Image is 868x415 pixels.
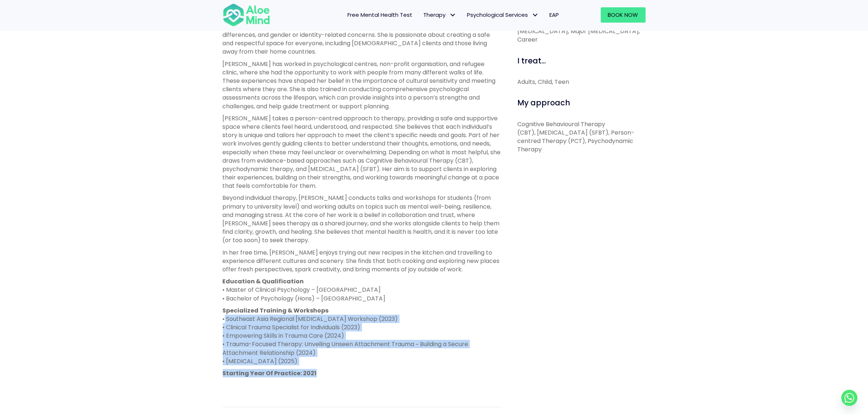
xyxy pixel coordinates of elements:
[517,120,646,154] p: Cognitive Behavioural Therapy (CBT), [MEDICAL_DATA] (SFBT), Person-centred Therapy (PCT), Psychod...
[544,7,565,23] a: EAP
[348,11,413,19] span: Free Mental Health Test
[223,3,270,27] img: Aloe mind Logo
[530,10,541,20] span: Psychological Services: submenu
[223,114,501,190] p: [PERSON_NAME] takes a person-centred approach to therapy, providing a safe and supportive space w...
[223,306,329,315] strong: Specialized Training & Workshops
[424,11,456,19] span: Therapy
[517,55,546,66] span: I treat...
[280,7,565,23] nav: Menu
[517,97,570,108] span: My approach
[223,277,501,303] p: • Master of Clinical Psychology – [GEOGRAPHIC_DATA] • Bachelor of Psychology (Hons) – [GEOGRAPHIC...
[601,7,646,23] a: Book Now
[841,390,857,406] a: Whatsapp
[517,78,646,86] div: Adults, Child, Teen
[223,248,501,274] p: In her free time, [PERSON_NAME] enjoys trying out new recipes in the kitchen and travelling to ex...
[223,22,501,56] p: She has supported individuals facing anxiety, [MEDICAL_DATA], trauma, neurodevelopmental differen...
[448,10,458,20] span: Therapy: submenu
[223,60,501,110] p: [PERSON_NAME] has worked in psychological centres, non-profit organisation, and refugee clinic, w...
[550,11,559,19] span: EAP
[223,277,304,286] strong: Education & Qualification
[223,306,501,365] p: • Southeast Asia Regional [MEDICAL_DATA] Workshop (2023) • Clinical Trauma Specialist for Individ...
[342,7,418,23] a: Free Mental Health Test
[462,7,544,23] a: Psychological ServicesPsychological Services: submenu
[608,11,638,19] span: Book Now
[223,194,501,244] p: Beyond individual therapy, [PERSON_NAME] conducts talks and workshops for students (from primary ...
[467,11,539,19] span: Psychological Services
[223,369,317,377] strong: Starting Year Of Practice: 2021
[418,7,462,23] a: TherapyTherapy: submenu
